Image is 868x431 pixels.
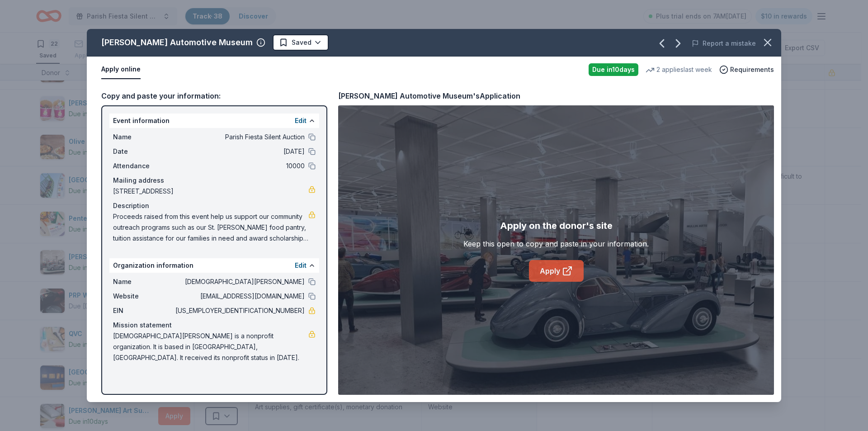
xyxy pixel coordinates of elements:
[174,132,305,142] span: Parish Fiesta Silent Auction
[174,161,305,171] span: 10000
[646,64,712,75] div: 2 applies last week
[692,38,756,49] button: Report a mistake
[730,64,774,75] span: Requirements
[295,115,307,126] button: Edit
[292,37,311,48] span: Saved
[101,35,253,50] div: [PERSON_NAME] Automotive Museum
[101,60,141,79] button: Apply online
[113,161,174,171] span: Attendance
[589,63,638,76] div: Due in 10 days
[174,305,305,316] span: [US_EMPLOYER_IDENTIFICATION_NUMBER]
[463,238,649,249] div: Keep this open to copy and paste in your information.
[113,211,308,244] span: Proceeds raised from this event help us support our community outreach programs such as our St. [...
[174,146,305,157] span: [DATE]
[295,260,307,271] button: Edit
[113,186,308,197] span: [STREET_ADDRESS]
[500,218,613,233] div: Apply on the donor's site
[113,132,174,142] span: Name
[174,291,305,302] span: [EMAIL_ADDRESS][DOMAIN_NAME]
[113,291,174,302] span: Website
[113,175,316,186] div: Mailing address
[174,276,305,287] span: [DEMOGRAPHIC_DATA][PERSON_NAME]
[113,305,174,316] span: EIN
[719,64,774,75] button: Requirements
[113,200,316,211] div: Description
[529,260,584,282] a: Apply
[113,146,174,157] span: Date
[113,320,316,331] div: Mission statement
[109,114,319,128] div: Event information
[113,331,308,363] span: [DEMOGRAPHIC_DATA][PERSON_NAME] is a nonprofit organization. It is based in [GEOGRAPHIC_DATA], [G...
[101,90,327,102] div: Copy and paste your information:
[113,276,174,287] span: Name
[338,90,520,102] div: [PERSON_NAME] Automotive Museum's Application
[109,258,319,273] div: Organization information
[273,34,329,51] button: Saved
